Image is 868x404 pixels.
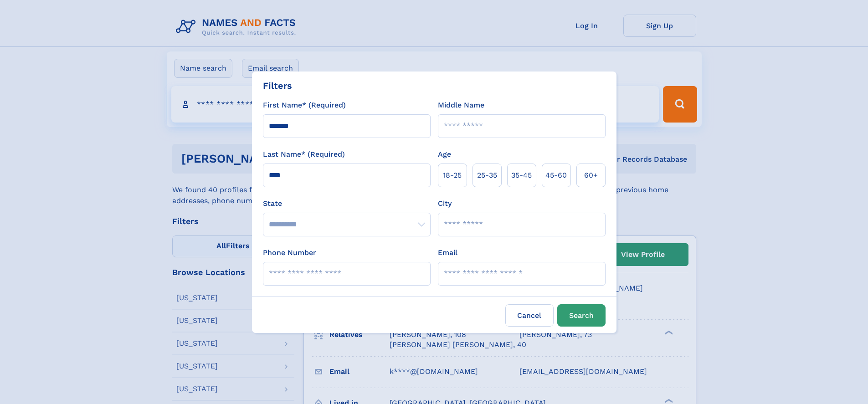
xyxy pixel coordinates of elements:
span: 35‑45 [511,170,532,181]
label: Cancel [505,304,554,327]
label: Last Name* (Required) [263,149,345,160]
label: City [438,198,452,209]
span: 45‑60 [545,170,567,181]
label: State [263,198,431,209]
label: Email [438,247,457,258]
label: First Name* (Required) [263,100,346,111]
label: Phone Number [263,247,316,258]
button: Search [557,304,606,327]
label: Age [438,149,451,160]
span: 25‑35 [477,170,497,181]
div: Filters [263,79,292,92]
span: 18‑25 [443,170,462,181]
span: 60+ [584,170,598,181]
label: Middle Name [438,100,484,111]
